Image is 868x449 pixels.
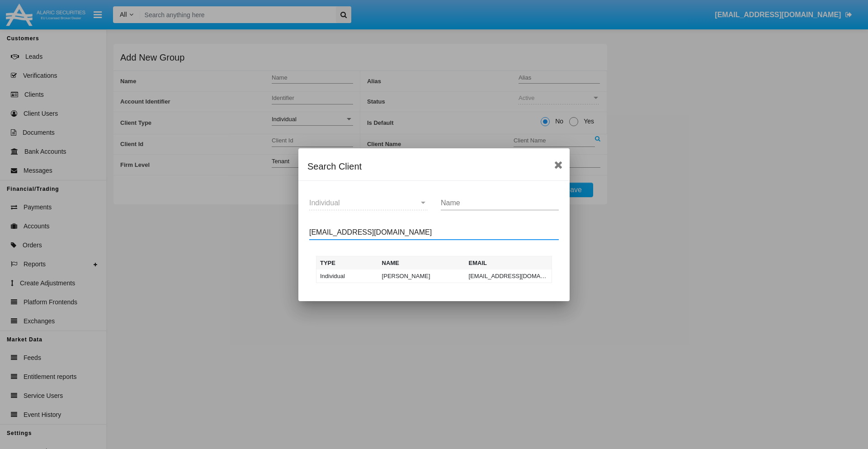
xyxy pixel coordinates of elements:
td: [PERSON_NAME] [378,269,465,283]
th: Type [316,256,378,269]
td: Individual [316,269,378,283]
div: Search Client [307,159,561,174]
th: Name [378,256,465,269]
td: [EMAIL_ADDRESS][DOMAIN_NAME] [465,269,552,283]
th: Email [465,256,552,269]
span: Individual [309,199,340,207]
